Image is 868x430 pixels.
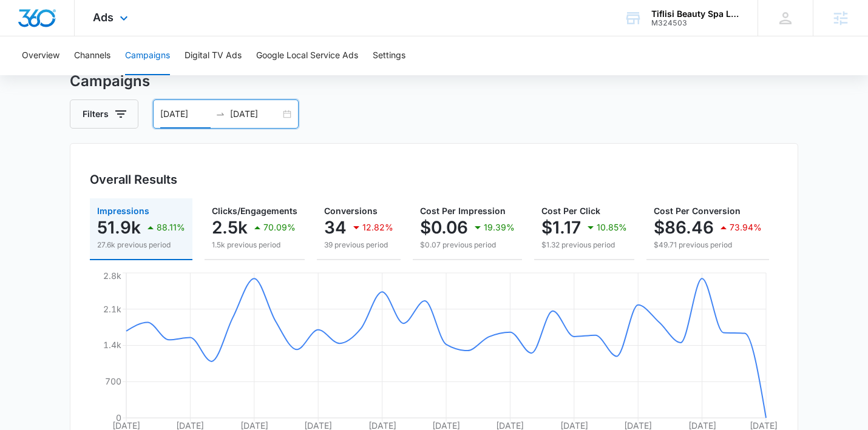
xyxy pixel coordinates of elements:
[324,218,347,237] p: 34
[46,72,109,79] div: Domain Overview
[34,19,59,29] div: v 4.0.24
[215,109,225,119] span: swap-right
[185,36,242,75] button: Digital TV Ads
[19,32,29,41] img: website_grey.svg
[654,240,762,250] p: $49.71 previous period
[654,206,741,216] span: Cost Per Conversion
[103,340,121,350] tspan: 1.4k
[103,304,121,314] tspan: 2.1k
[541,240,627,250] p: $1.32 previous period
[90,170,177,189] h3: Overall Results
[212,218,248,237] p: 2.5k
[74,36,110,75] button: Channels
[125,36,170,75] button: Campaigns
[420,240,515,250] p: $0.07 previous period
[97,206,149,216] span: Impressions
[19,19,29,29] img: logo_orange.svg
[103,270,121,281] tspan: 2.8k
[256,36,358,75] button: Google Local Service Ads
[33,70,42,80] img: tab_domain_overview_orange.svg
[97,240,185,250] p: 27.6k previous period
[651,19,740,27] div: account id
[263,223,296,232] p: 70.09%
[70,70,798,92] h3: Campaigns
[324,206,378,216] span: Conversions
[160,107,211,121] input: Start date
[215,109,225,119] span: to
[420,206,506,216] span: Cost Per Impression
[212,240,297,250] p: 1.5k previous period
[541,218,581,237] p: $1.17
[93,11,114,24] span: Ads
[157,223,185,232] p: 88.11%
[324,240,393,250] p: 39 previous period
[597,223,627,232] p: 10.85%
[362,223,393,232] p: 12.82%
[32,32,134,41] div: Domain: [DOMAIN_NAME]
[105,376,121,386] tspan: 700
[541,206,600,216] span: Cost Per Click
[134,72,205,79] div: Keywords by Traffic
[70,99,138,129] button: Filters
[654,218,714,237] p: $86.46
[651,9,740,19] div: account name
[730,223,762,232] p: 73.94%
[230,107,280,121] input: End date
[22,36,59,75] button: Overview
[121,70,131,80] img: tab_keywords_by_traffic_grey.svg
[484,223,515,232] p: 19.39%
[212,206,297,216] span: Clicks/Engagements
[97,218,141,237] p: 51.9k
[116,412,121,423] tspan: 0
[420,218,468,237] p: $0.06
[373,36,405,75] button: Settings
